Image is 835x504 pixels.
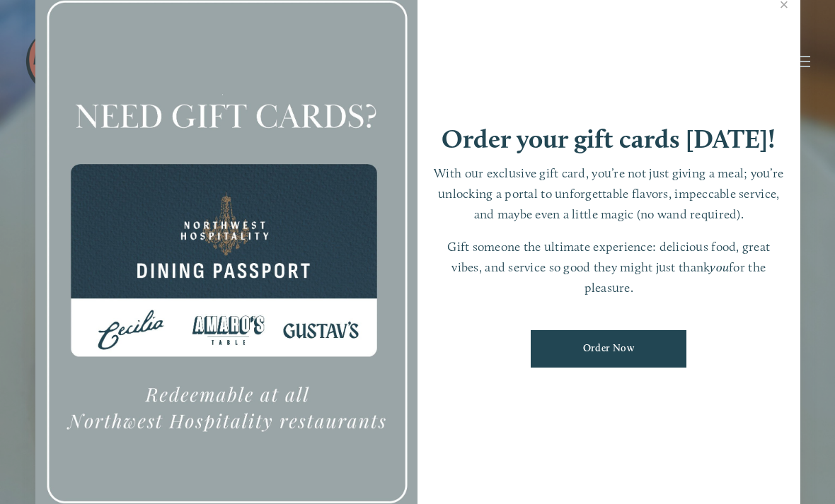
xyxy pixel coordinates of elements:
[432,163,786,224] p: With our exclusive gift card, you’re not just giving a meal; you’re unlocking a portal to unforge...
[531,330,686,368] a: Order Now
[442,126,776,152] h1: Order your gift cards [DATE]!
[432,237,786,298] p: Gift someone the ultimate experience: delicious food, great vibes, and service so good they might...
[710,259,729,274] em: you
